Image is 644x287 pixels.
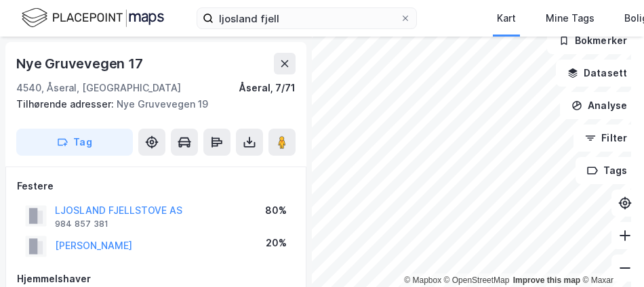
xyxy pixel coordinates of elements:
[556,60,639,87] button: Datasett
[546,10,595,26] div: Mine Tags
[17,178,295,194] div: Festere
[16,129,133,156] button: Tag
[576,222,644,287] iframe: Chat Widget
[444,275,510,285] a: OpenStreetMap
[55,219,108,229] div: 984 857 381
[16,98,117,110] span: Tilhørende adresser:
[497,10,516,26] div: Kart
[576,222,644,287] div: Kontrollprogram for chat
[16,96,285,112] div: Nye Gruvevegen 19
[22,6,164,30] img: logo.f888ab2527a4732fd821a326f86c7f29.svg
[214,8,400,28] input: Søk på adresse, matrikkel, gårdeiere, leietakere eller personer
[547,27,639,54] button: Bokmerker
[239,80,296,96] div: Åseral, 7/71
[16,53,146,74] div: Nye Gruvevegen 17
[16,80,181,96] div: 4540, Åseral, [GEOGRAPHIC_DATA]
[404,275,441,285] a: Mapbox
[17,271,295,287] div: Hjemmelshaver
[265,202,287,219] div: 80%
[573,125,639,152] button: Filter
[560,92,639,119] button: Analyse
[576,157,639,184] button: Tags
[513,275,580,285] a: Improve this map
[266,235,287,251] div: 20%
